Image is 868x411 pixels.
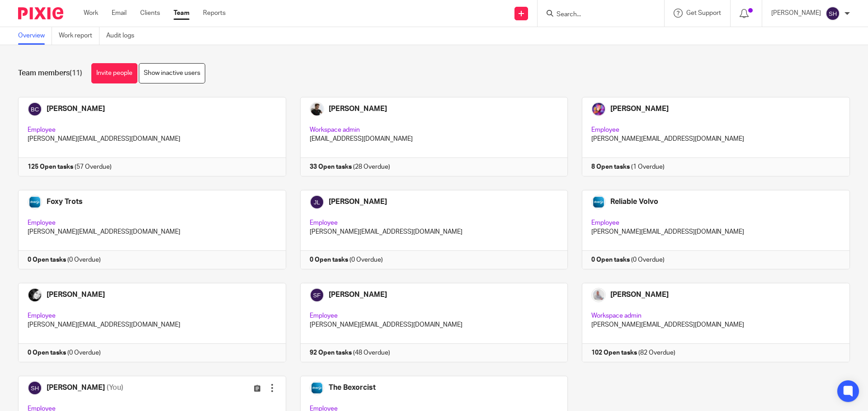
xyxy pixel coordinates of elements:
[771,9,821,18] p: [PERSON_NAME]
[140,9,160,18] a: Clients
[112,9,127,18] a: Email
[556,11,637,19] input: Search
[203,9,226,18] a: Reports
[174,9,189,18] a: Team
[826,6,840,21] img: svg%3E
[139,63,205,83] a: Show inactive users
[18,27,52,45] a: Overview
[59,27,99,45] a: Work report
[70,69,82,77] span: (11)
[91,63,137,83] a: Invite people
[84,9,98,18] a: Work
[686,10,721,16] span: Get Support
[18,7,63,19] img: Pixie
[18,69,82,78] h1: Team members
[106,27,141,45] a: Audit logs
